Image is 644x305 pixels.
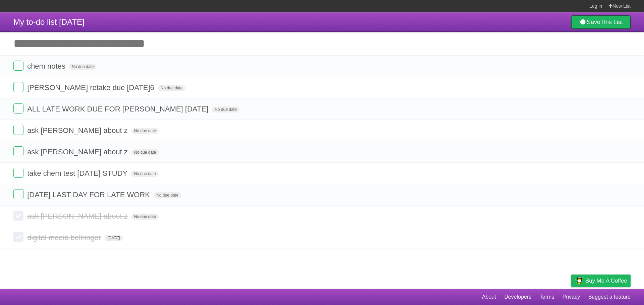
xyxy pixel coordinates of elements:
[154,192,181,198] span: No due date
[600,19,623,25] b: This List
[13,17,85,26] span: My to-do list [DATE]
[13,103,23,113] label: Done
[27,83,156,92] span: [PERSON_NAME] retake due [DATE]6
[482,291,496,303] a: About
[131,149,159,155] span: No due date
[575,275,584,286] img: Buy me a coffee
[13,168,23,178] label: Done
[571,275,631,287] a: Buy me a coffee
[13,125,23,135] label: Done
[571,15,631,29] a: SaveThis List
[105,235,123,241] span: [DATE]
[13,189,23,199] label: Done
[13,211,23,221] label: Done
[27,62,67,70] span: chem notes
[27,190,152,199] span: [DATE] LAST DAY FOR LATE WORK
[27,212,129,220] span: ask [PERSON_NAME] about z
[131,171,158,177] span: No due date
[27,105,210,113] span: ALL LATE WORK DUE FOR [PERSON_NAME] [DATE]
[13,61,23,71] label: Done
[562,291,580,303] a: Privacy
[131,128,159,134] span: No due date
[13,232,23,242] label: Done
[27,169,129,177] span: take chem test [DATE] STUDY
[131,214,159,220] span: No due date
[504,291,531,303] a: Developers
[13,82,23,92] label: Done
[158,85,185,91] span: No due date
[588,291,631,303] a: Suggest a feature
[69,64,96,70] span: No due date
[27,126,129,135] span: ask [PERSON_NAME] about z
[27,148,129,156] span: ask [PERSON_NAME] about z
[585,275,627,287] span: Buy me a coffee
[540,291,554,303] a: Terms
[27,233,103,242] span: digital media bellringer
[13,146,23,156] label: Done
[212,106,239,112] span: No due date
